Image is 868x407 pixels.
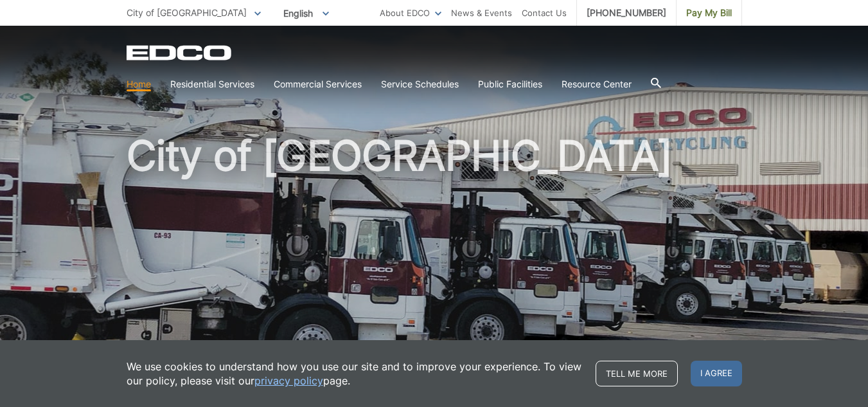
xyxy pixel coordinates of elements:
[274,77,362,91] a: Commercial Services
[478,77,542,91] a: Public Facilities
[127,77,151,91] a: Home
[686,6,732,20] span: Pay My Bill
[562,77,632,91] a: Resource Center
[451,6,512,20] a: News & Events
[596,361,678,386] a: Tell me more
[380,6,441,20] a: About EDCO
[691,361,742,386] span: I agree
[127,7,247,18] span: City of [GEOGRAPHIC_DATA]
[170,77,254,91] a: Residential Services
[274,3,339,24] span: English
[522,6,567,20] a: Contact Us
[127,359,583,388] p: We use cookies to understand how you use our site and to improve your experience. To view our pol...
[381,77,459,91] a: Service Schedules
[127,45,233,60] a: EDCD logo. Return to the homepage.
[254,374,323,388] a: privacy policy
